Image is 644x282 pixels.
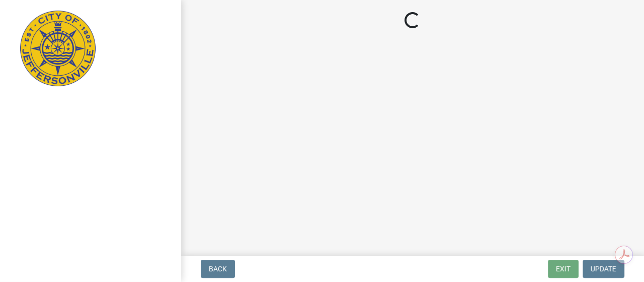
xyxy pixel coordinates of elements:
span: Update [591,265,616,273]
button: Exit [548,260,579,278]
button: Update [583,260,624,278]
img: City of Jeffersonville, Indiana [20,11,96,86]
span: Back [209,265,227,273]
button: Back [201,260,235,278]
